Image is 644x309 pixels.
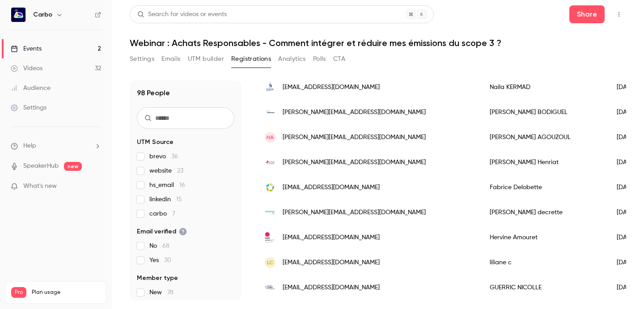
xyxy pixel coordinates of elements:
span: 78 [167,289,174,296]
span: website [149,166,183,175]
span: Email verified [137,227,187,236]
img: uco.fr [265,232,275,243]
span: [EMAIL_ADDRESS][DOMAIN_NAME] [283,83,380,92]
h6: Carbo [33,10,52,19]
div: Hervine Amouret [481,225,608,250]
span: What's new [23,182,57,191]
button: Polls [313,52,326,66]
span: UTM Source [137,138,174,147]
img: Carbo [11,8,25,22]
div: Videos [11,64,42,73]
img: enerfip.fr [265,182,275,193]
span: [EMAIL_ADDRESS][DOMAIN_NAME] [283,233,380,242]
button: Settings [130,52,154,66]
div: Settings [11,103,47,112]
li: help-dropdown-opener [11,141,101,151]
span: 23 [177,168,183,174]
button: Emails [161,52,180,66]
span: Member type [137,274,178,283]
img: jcdecaux.com [265,107,275,118]
span: new [64,162,82,171]
span: 7 [172,211,175,217]
div: Audience [11,84,51,93]
span: [PERSON_NAME][EMAIL_ADDRESS][DOMAIN_NAME] [283,133,426,142]
div: Search for videos or events [137,10,227,19]
span: Plan usage [32,289,101,296]
span: [EMAIL_ADDRESS][DOMAIN_NAME] [283,258,380,267]
button: CTA [333,52,345,66]
iframe: Noticeable Trigger [90,182,101,190]
span: [PERSON_NAME][EMAIL_ADDRESS][DOMAIN_NAME] [283,208,426,217]
span: linkedin [149,195,182,204]
button: Registrations [231,52,271,66]
div: Naila KERMAD [481,75,608,100]
span: [EMAIL_ADDRESS][DOMAIN_NAME] [283,283,380,292]
div: GUERRIC NICOLLE [481,275,608,300]
div: [PERSON_NAME] AGOUZOUL [481,125,608,150]
span: hs_email [149,181,185,190]
span: Pro [11,287,26,298]
img: sofip-sa.fr [265,82,275,93]
span: brevo [149,152,178,161]
button: Analytics [278,52,306,66]
div: Events [11,44,42,53]
span: [PERSON_NAME][EMAIL_ADDRESS][DOMAIN_NAME] [283,158,426,167]
button: Share [569,5,605,23]
span: 16 [179,182,185,188]
span: Help [23,141,36,151]
img: storengy.com [265,207,275,218]
a: SpeakerHub [23,161,59,171]
h1: Webinar : Achats Responsables - Comment intégrer et réduire mes émissions du scope 3 ? [130,38,626,48]
div: [PERSON_NAME] decrette [481,200,608,225]
span: 68 [162,243,169,249]
button: UTM builder [188,52,224,66]
span: Yes [149,256,171,265]
img: samp-industrie.com [265,285,275,290]
span: 36 [171,153,178,160]
span: HA [267,133,274,141]
span: [EMAIL_ADDRESS][DOMAIN_NAME] [283,183,380,192]
span: 30 [164,257,171,263]
div: Fabrice Delobette [481,175,608,200]
span: No [149,241,169,250]
div: [PERSON_NAME] Henriat [481,150,608,175]
span: carbo [149,209,175,218]
span: lc [267,258,273,267]
span: [PERSON_NAME][EMAIL_ADDRESS][DOMAIN_NAME] [283,108,426,117]
img: capeb-vendee.fr [265,157,275,168]
span: 15 [176,196,182,203]
div: [PERSON_NAME] BODIGUEL [481,100,608,125]
div: liliane c [481,250,608,275]
span: New [149,288,174,297]
h1: 98 People [137,88,170,98]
